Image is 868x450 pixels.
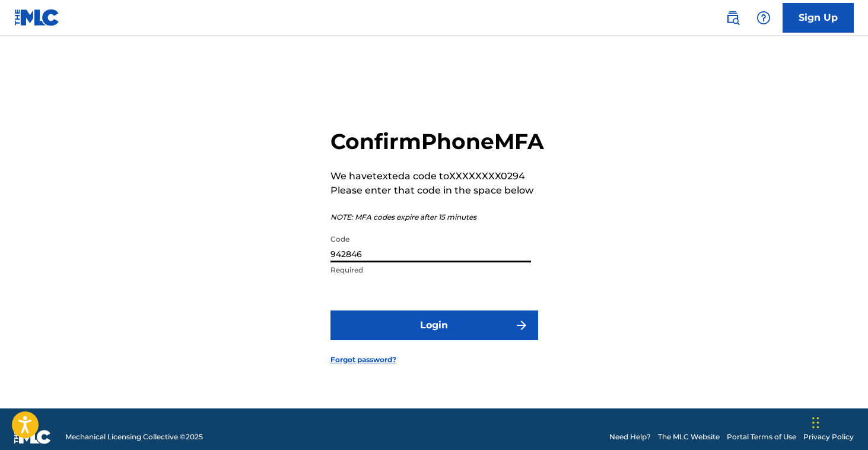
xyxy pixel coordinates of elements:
a: Privacy Policy [803,432,854,442]
p: Please enter that code in the space below [330,183,544,198]
p: Required [330,265,531,275]
span: Mechanical Licensing Collective © 2025 [65,432,203,442]
p: We have texted a code to XXXXXXXX0294 [330,169,544,183]
img: f7272a7cc735f4ea7f67.svg [514,318,529,332]
p: NOTE: MFA codes expire after 15 minutes [330,212,544,223]
a: Sign Up [783,3,854,33]
a: Portal Terms of Use [727,432,796,442]
div: Drag [812,405,819,441]
img: MLC Logo [14,9,60,26]
button: Login [330,310,538,340]
iframe: Chat Widget [809,393,868,450]
a: Forgot password? [330,354,396,365]
a: Public Search [721,6,745,30]
img: logo [14,430,51,444]
h2: Confirm Phone MFA [330,128,544,155]
a: The MLC Website [658,432,720,442]
img: search [726,11,740,25]
div: Help [752,6,775,30]
img: help [756,11,771,25]
a: Need Help? [609,432,651,442]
